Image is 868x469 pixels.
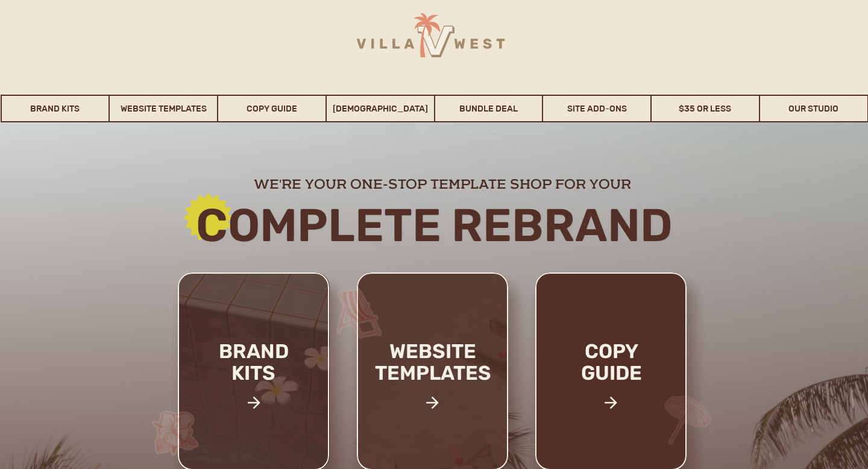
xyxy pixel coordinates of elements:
a: copy guide [556,341,667,424]
a: [DEMOGRAPHIC_DATA] [327,95,434,122]
a: Bundle Deal [435,95,542,122]
a: Website Templates [110,95,217,122]
a: Brand Kits [2,95,109,122]
a: Site Add-Ons [543,95,650,122]
a: $35 or Less [652,95,759,122]
h2: we're your one-stop template shop for your [168,175,717,190]
a: brand kits [203,341,304,424]
a: Our Studio [760,95,867,122]
h2: Complete rebrand [108,201,760,250]
a: website templates [354,341,512,410]
a: Copy Guide [218,95,325,122]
